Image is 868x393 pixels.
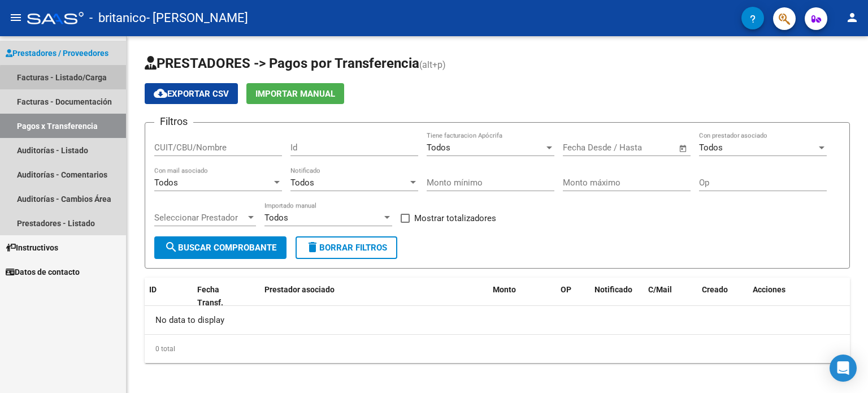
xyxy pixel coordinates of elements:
datatable-header-cell: OP [556,278,590,315]
mat-icon: person [845,11,859,24]
span: Exportar CSV [154,89,229,99]
datatable-header-cell: Notificado [590,278,644,315]
span: Borrar Filtros [306,243,387,253]
span: Todos [290,178,314,188]
span: Todos [427,142,450,153]
span: Notificado [594,285,632,294]
mat-icon: menu [9,11,23,24]
div: No data to display [145,306,850,334]
button: Importar Manual [246,83,344,104]
button: Open calendar [677,142,690,155]
datatable-header-cell: C/Mail [644,278,697,315]
mat-icon: cloud_download [154,87,167,100]
span: Buscar Comprobante [164,243,276,253]
div: Open Intercom Messenger [830,355,857,382]
span: Todos [154,178,178,188]
span: - [PERSON_NAME] [146,6,248,31]
span: (alt+p) [419,59,446,70]
datatable-header-cell: Fecha Transf. [193,278,244,315]
span: - britanico [89,6,146,31]
datatable-header-cell: Monto [488,278,556,315]
span: Monto [493,285,516,294]
span: Seleccionar Prestador [154,213,246,223]
span: Importar Manual [255,89,335,99]
mat-icon: delete [306,240,319,254]
span: Todos [264,213,288,223]
datatable-header-cell: Creado [697,278,748,315]
span: Datos de contacto [6,266,80,278]
span: Creado [702,285,728,294]
datatable-header-cell: Prestador asociado [260,278,488,315]
span: Prestadores / Proveedores [6,47,108,59]
datatable-header-cell: Acciones [748,278,850,315]
h3: Filtros [154,114,193,129]
button: Buscar Comprobante [154,236,287,259]
span: Mostrar totalizadores [414,211,496,225]
span: Instructivos [6,241,58,254]
span: Acciones [753,285,785,294]
datatable-header-cell: ID [145,278,193,315]
span: PRESTADORES -> Pagos por Transferencia [145,55,419,71]
button: Borrar Filtros [296,236,397,259]
mat-icon: search [164,240,178,254]
span: Fecha Transf. [197,285,223,307]
input: Start date [563,142,600,153]
input: End date [610,142,665,153]
span: C/Mail [648,285,672,294]
button: Exportar CSV [145,83,238,104]
span: Prestador asociado [264,285,335,294]
div: 0 total [145,335,850,363]
span: ID [149,285,157,294]
span: Todos [699,142,723,153]
span: OP [561,285,571,294]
